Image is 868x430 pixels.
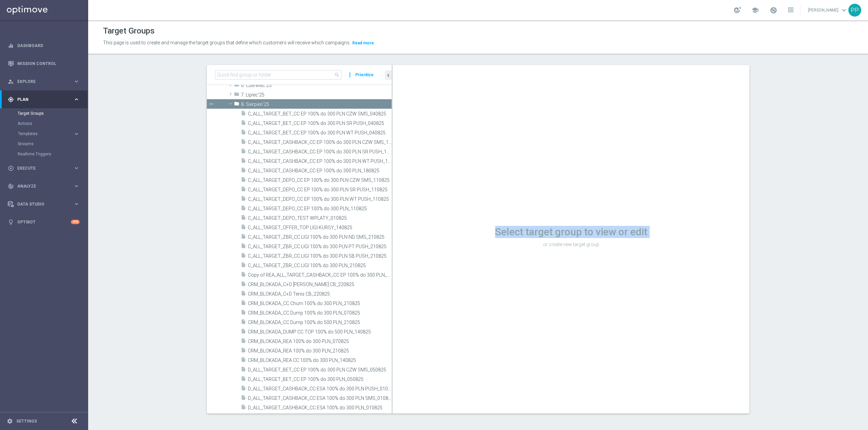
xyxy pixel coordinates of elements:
span: search [334,72,340,78]
i: insert_drive_file [241,224,246,232]
span: Copy of REA_ALL_TARGET_CASHBACK_CC EP 100% do 300 PLN_180825 [248,272,392,278]
div: Explore [8,79,73,85]
span: CRM_BLOKADA_CC Dump 100% do 300 PLN_070825 [248,310,392,316]
span: C_ALL_TARGET_OFFER_TOP LIGI KURSY_140825 [248,225,392,231]
span: C_ALL_TARGET_CASHBACK_CC EP 100% do 300 PLN_180825 [248,168,392,174]
i: insert_drive_file [241,253,246,260]
i: insert_drive_file [241,129,246,137]
i: insert_drive_file [241,385,246,393]
i: person_search [8,79,14,85]
span: 6. Czerwiec&#x27;25 [241,83,392,88]
i: folder [234,82,239,90]
div: Templates [18,129,87,139]
i: insert_drive_file [241,328,246,336]
a: Optibot [17,213,71,231]
i: chevron_left [385,72,392,79]
div: Mission Control [8,55,80,72]
div: Execute [8,165,73,171]
i: insert_drive_file [241,196,246,203]
a: [PERSON_NAME]keyboard_arrow_down [807,5,848,15]
div: Dashboard [8,37,80,55]
span: This page is used to create and manage the target groups that define which customers will receive... [103,40,351,45]
span: C_ALL_TARGET_CASHBACK_CC EP 100% do 300 PLN WT PUSH_180825 [248,158,392,164]
button: Prioritize [354,70,375,80]
span: C_ALL_TARGET_CASHBACK_CC EP 100% do 300 PLN CZW SMS_180825 [248,139,392,145]
span: Data Studio [17,202,73,206]
a: Streams [18,141,71,147]
span: CRM_BLOKADA_C&#x2B;D MS Siatka CB_220825 [248,282,392,287]
div: Analyze [8,183,73,189]
span: CRM_BLOKADA_REA 100% do 300 PLN_210825 [248,348,392,354]
div: +10 [71,220,80,224]
i: insert_drive_file [241,243,246,251]
i: keyboard_arrow_right [73,131,80,137]
span: D_ALL_TARGET_CASHBACK_CC ESA 100% do 300 PLN SMS_010825 [248,395,392,401]
i: insert_drive_file [241,167,246,175]
span: Execute [17,166,73,170]
span: C_ALL_TARGET_BET_CC EP 100% do 300 PLN CZW SMS_040825 [248,111,392,117]
span: C_ALL_TARGET_ZBR_CC LIGI 100% do 300 PLN ND SMS_210825 [248,234,392,240]
i: insert_drive_file [241,291,246,298]
i: lightbulb [8,219,14,225]
div: PP [848,4,861,17]
span: C_ALL_TARGET_DEPO_TEST WPLATY_010825 [248,215,392,221]
div: Templates [18,132,73,136]
i: insert_drive_file [241,366,246,374]
i: insert_drive_file [241,404,246,412]
button: track_changes Analyze keyboard_arrow_right [7,184,80,189]
span: CRM_BLOKADA_CC Dump 100% do 500 PLN_210825 [248,320,392,325]
span: C_ALL_TARGET_DEPO_CC EP 100% do 300 PLN_110825 [248,206,392,212]
span: Analyze [17,184,73,188]
span: keyboard_arrow_down [840,6,848,14]
span: CRM_BLOKADA_REA 100% do 300 PLN_070825 [248,339,392,344]
i: play_circle_outline [8,165,14,171]
span: C_ALL_TARGET_ZBR_CC LIGI 100% do 300 PLN_210825 [248,263,392,268]
a: Actions [18,121,71,126]
span: C_ALL_TARGET_ZBR_CC LIGI 100% do 300 PLN SB PUSH_210825 [248,253,392,259]
div: gps_fixed Plan keyboard_arrow_right [7,97,80,102]
i: insert_drive_file [241,234,246,241]
i: insert_drive_file [241,395,246,403]
i: insert_drive_file [241,300,246,308]
a: Mission Control [17,55,80,72]
i: track_changes [8,183,14,189]
span: D_ALL_TARGET_BET_CC EP 100% do 300 PLN CZW SMS_050825 [248,367,392,373]
span: Explore [17,80,73,84]
a: Settings [16,419,37,423]
i: keyboard_arrow_right [73,201,80,207]
div: person_search Explore keyboard_arrow_right [7,79,80,84]
i: gps_fixed [8,96,14,103]
span: CRM_BLOKADA_REA CC 100% do 300 PLN_140825 [248,358,392,363]
span: CRM_BLOKADA_DUMP CC TOP 100% do 500 PLN_140825 [248,329,392,335]
div: lightbulb Optibot +10 [7,219,80,225]
div: Optibot [8,213,80,231]
button: Templates keyboard_arrow_right [18,131,80,136]
div: Actions [18,119,87,129]
div: Target Groups [18,108,87,119]
i: more_vert [347,70,353,80]
i: insert_drive_file [241,215,246,222]
div: Streams [18,139,87,149]
i: insert_drive_file [241,272,246,279]
i: keyboard_arrow_right [73,183,80,189]
span: CRM_BLOKADA_C&#x2B;D Tenis CB_220825 [248,291,392,297]
span: school [751,6,759,14]
i: insert_drive_file [241,338,246,346]
i: keyboard_arrow_right [73,96,80,103]
button: equalizer Dashboard [7,43,80,48]
a: Dashboard [17,37,80,55]
button: Read more [352,39,375,47]
span: C_ALL_TARGET_BET_CC EP 100% do 300 PLN WT PUSH_040825 [248,130,392,136]
i: insert_drive_file [241,262,246,270]
i: insert_drive_file [241,177,246,185]
i: folder [234,91,239,99]
span: C_ALL_TARGET_ZBR_CC LIGI 100% do 300 PLN PT PUSH_210825 [248,244,392,250]
span: CRM_BLOKADA_CC Churn 100% do 300 PLN_210825 [248,301,392,306]
span: C_ALL_TARGET_BET_CC EP 100% do 300 PLN SR PUSH_040825 [248,121,392,126]
span: Templates [18,132,66,136]
a: Target Groups [18,111,71,116]
i: folder [234,101,239,109]
i: insert_drive_file [241,309,246,317]
span: C_ALL_TARGET_CASHBACK_CC EP 100% do 300 PLN SR PUSH_180825 [248,149,392,155]
i: insert_drive_file [241,120,246,128]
